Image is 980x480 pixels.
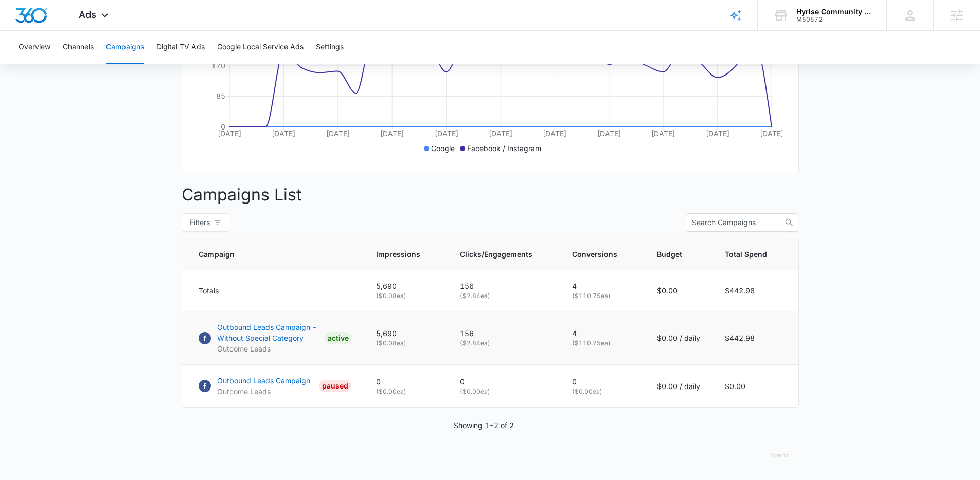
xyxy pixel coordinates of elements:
[657,381,700,392] p: $0.00 / daily
[543,129,566,138] tspan: [DATE]
[460,328,547,339] p: 156
[217,31,304,64] button: Google Local Service Ads
[572,387,632,396] p: ( $0.00 ea)
[651,129,675,138] tspan: [DATE]
[460,376,547,387] p: 0
[760,129,783,138] tspan: [DATE]
[460,291,547,301] p: ( $2.84 ea)
[63,31,94,64] button: Channels
[760,443,799,468] button: Spend
[272,129,295,138] tspan: [DATE]
[796,16,871,23] div: account id
[380,129,404,138] tspan: [DATE]
[217,343,320,354] p: Outcome Leads
[467,143,541,154] p: Facebook / Instagram
[199,332,211,344] img: Facebook
[316,31,344,64] button: Settings
[460,387,547,396] p: ( $0.00 ea)
[106,31,144,64] button: Campaigns
[376,339,435,348] p: ( $0.08 ea)
[597,129,620,138] tspan: [DATE]
[376,249,420,260] span: Impressions
[217,375,310,386] p: Outbound Leads Campaign
[712,270,798,311] td: $442.98
[460,339,547,348] p: ( $2.84 ea)
[572,376,632,387] p: 0
[217,322,320,343] p: Outbound Leads Campaign - Without Special Category
[572,328,632,339] p: 4
[217,386,310,397] p: Outcome Leads
[182,213,229,232] button: Filters
[780,218,798,227] span: search
[692,217,766,228] input: Search Campaigns
[325,332,352,344] div: ACTIVE
[376,387,435,396] p: ( $0.00 ea)
[460,281,547,291] p: 156
[199,249,336,260] span: Campaign
[431,143,455,154] p: Google
[218,129,241,138] tspan: [DATE]
[319,380,351,392] div: PAUSED
[454,420,514,431] p: Showing 1-2 of 2
[376,281,435,291] p: 5,690
[460,249,532,260] span: Clicks/Engagements
[796,8,871,16] div: account name
[725,249,767,260] span: Total Spend
[572,339,632,348] p: ( $110.75 ea)
[572,249,617,260] span: Conversions
[712,311,798,365] td: $442.98
[572,281,632,291] p: 4
[211,61,225,70] tspan: 170
[780,213,798,232] button: search
[182,182,799,207] p: Campaigns List
[190,217,210,228] span: Filters
[79,9,96,20] span: Ads
[434,129,458,138] tspan: [DATE]
[705,129,729,138] tspan: [DATE]
[199,375,351,397] a: FacebookOutbound Leads CampaignOutcome LeadsPAUSED
[326,129,349,138] tspan: [DATE]
[199,285,351,296] div: Totals
[221,122,225,131] tspan: 0
[489,129,512,138] tspan: [DATE]
[712,365,798,408] td: $0.00
[199,380,211,392] img: Facebook
[216,91,225,100] tspan: 85
[657,285,700,296] p: $0.00
[657,333,700,343] p: $0.00 / daily
[657,249,685,260] span: Budget
[19,31,50,64] button: Overview
[199,322,351,354] a: FacebookOutbound Leads Campaign - Without Special CategoryOutcome LeadsACTIVE
[376,328,435,339] p: 5,690
[376,291,435,301] p: ( $0.08 ea)
[572,291,632,301] p: ( $110.75 ea)
[376,376,435,387] p: 0
[156,31,205,64] button: Digital TV Ads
